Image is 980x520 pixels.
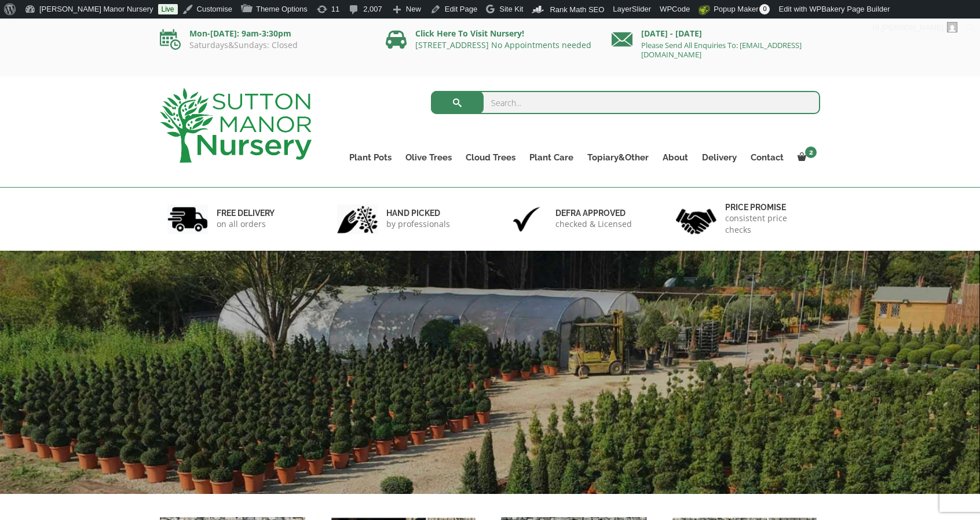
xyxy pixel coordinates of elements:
[499,5,523,13] span: Site Kit
[160,88,312,163] img: logo
[386,208,450,218] h6: hand picked
[398,149,459,166] a: Olive Trees
[656,149,695,166] a: About
[868,19,962,37] a: Hi,
[744,149,791,166] a: Contact
[550,5,604,14] span: Rank Math SEO
[882,23,944,32] span: [PERSON_NAME]
[217,218,275,230] p: on all orders
[695,149,744,166] a: Delivery
[791,149,820,166] a: 2
[431,91,821,114] input: Search...
[506,204,547,234] img: 3.jpg
[725,213,813,236] p: consistent price checks
[725,202,813,213] h6: Price promise
[342,149,398,166] a: Plant Pots
[415,28,524,39] a: Click Here To Visit Nursery!
[217,208,275,218] h6: FREE DELIVERY
[459,149,522,166] a: Cloud Trees
[759,4,770,14] span: 0
[160,27,368,41] p: Mon-[DATE]: 9am-3:30pm
[676,202,716,237] img: 4.jpg
[641,40,802,60] a: Please Send All Enquiries To: [EMAIL_ADDRESS][DOMAIN_NAME]
[337,204,378,234] img: 2.jpg
[415,39,591,50] a: [STREET_ADDRESS] No Appointments needed
[522,149,580,166] a: Plant Care
[158,4,178,14] a: Live
[805,147,817,158] span: 2
[160,41,368,50] p: Saturdays&Sundays: Closed
[612,27,820,41] p: [DATE] - [DATE]
[386,218,450,230] p: by professionals
[555,208,632,218] h6: Defra approved
[580,149,656,166] a: Topiary&Other
[167,204,208,234] img: 1.jpg
[555,218,632,230] p: checked & Licensed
